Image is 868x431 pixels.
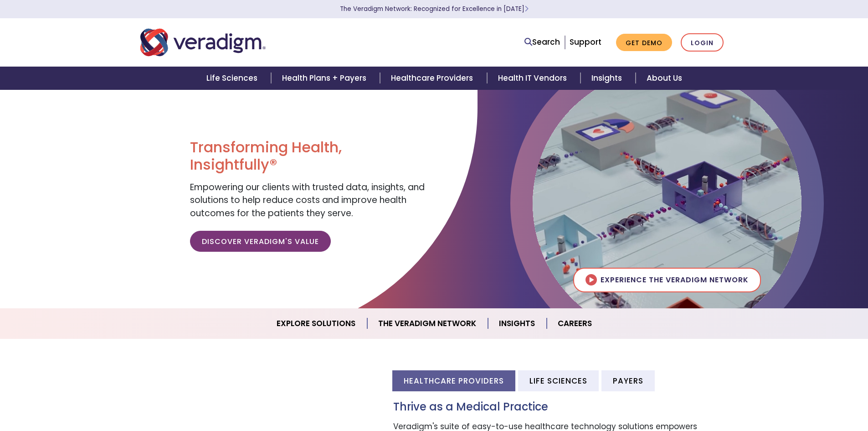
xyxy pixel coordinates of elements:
a: About Us [636,67,693,90]
a: Health Plans + Payers [271,67,380,90]
span: Empowering our clients with trusted data, insights, and solutions to help reduce costs and improv... [190,181,425,219]
a: Insights [580,67,636,90]
li: Payers [601,370,655,391]
h1: Transforming Health, Insightfully® [190,139,427,174]
a: Get Demo [616,34,672,52]
li: Life Sciences [518,370,599,391]
a: Explore Solutions [266,312,367,335]
span: Learn More [524,5,529,13]
li: Healthcare Providers [392,370,515,391]
img: Veradigm logo [140,27,266,57]
a: Support [570,36,601,47]
a: The Veradigm Network: Recognized for Excellence in [DATE]Learn More [340,5,529,13]
a: Login [681,33,724,52]
h3: Thrive as a Medical Practice [393,400,728,414]
a: Health IT Vendors [487,67,580,90]
a: Insights [488,312,547,335]
a: Healthcare Providers [380,67,487,90]
a: Search [524,36,560,48]
a: Discover Veradigm's Value [190,231,331,252]
a: Life Sciences [195,67,271,90]
a: The Veradigm Network [367,312,488,335]
a: Careers [547,312,603,335]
